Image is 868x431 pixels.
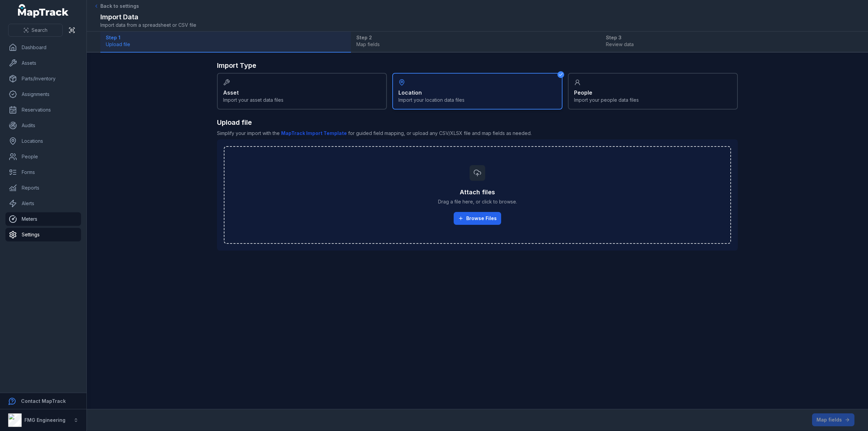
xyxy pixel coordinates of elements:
[5,212,81,226] a: Meters
[574,97,639,103] span: Import your people data files
[32,27,47,34] span: Search
[5,228,81,241] a: Settings
[5,165,81,179] a: Forms
[217,118,738,127] h2: Upload file
[5,150,81,163] a: People
[217,130,738,137] span: Simplify your import with the for guided field mapping, or upload any CSV/XLSX file and map field...
[5,103,81,117] a: Reservations
[94,3,139,9] a: Back to settings
[100,12,196,22] h2: Import Data
[106,41,346,48] span: Upload file
[223,89,239,97] strong: Asset
[5,56,81,70] a: Assets
[217,61,738,70] h2: Import Type
[460,188,495,197] h3: Attach files
[574,89,592,97] strong: People
[398,89,422,97] strong: Location
[106,34,346,41] strong: Step 1
[100,3,139,9] span: Back to settings
[21,398,66,404] strong: Contact MapTrack
[5,181,81,195] a: Reports
[398,97,465,103] span: Import your location data files
[5,134,81,148] a: Locations
[8,24,63,37] button: Search
[18,4,69,18] a: MapTrack
[5,119,81,132] a: Audits
[24,417,65,423] strong: FMG Engineering
[5,197,81,210] a: Alerts
[5,41,81,54] a: Dashboard
[438,198,517,205] span: Drag a file here, or click to browse.
[223,97,283,103] span: Import your asset data files
[100,32,351,53] button: Step 1Upload file
[5,72,81,85] a: Parts/Inventory
[100,22,196,28] span: Import data from a spreadsheet or CSV file
[281,130,347,136] b: MapTrack Import Template
[5,87,81,101] a: Assignments
[454,212,501,225] button: Browse Files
